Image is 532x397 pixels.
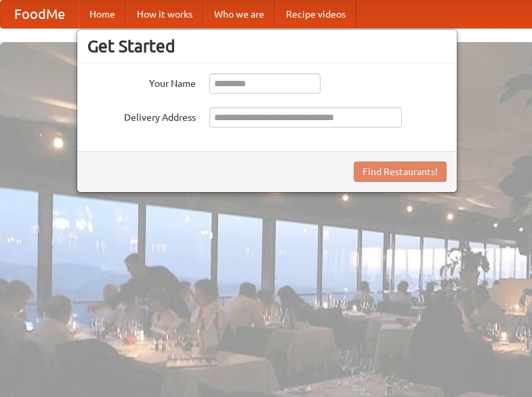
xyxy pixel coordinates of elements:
[275,1,356,28] a: Recipe videos
[87,107,196,124] label: Delivery Address
[1,1,79,28] a: FoodMe
[79,1,126,28] a: Home
[87,73,196,90] label: Your Name
[203,1,275,28] a: Who we are
[354,162,447,182] button: Find Restaurants!
[126,1,203,28] a: How it works
[87,36,447,56] h3: Get Started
